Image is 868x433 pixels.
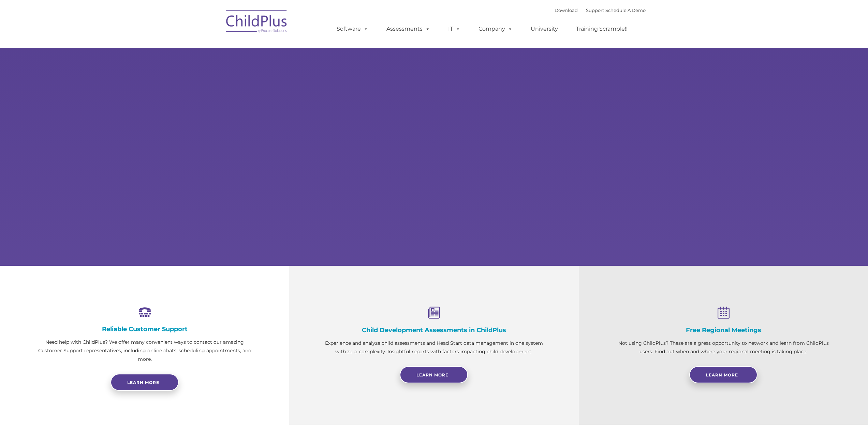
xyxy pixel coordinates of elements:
[613,339,834,356] p: Not using ChildPlus? These are a great opportunity to network and learn from ChildPlus users. Fin...
[441,22,467,36] a: IT
[689,366,757,383] a: Learn More
[613,326,834,334] h4: Free Regional Meetings
[555,7,646,13] font: |
[330,22,375,36] a: Software
[555,7,578,13] a: Download
[223,5,291,40] img: ChildPlus by Procare Solutions
[34,338,255,364] p: Need help with ChildPlus? We offer many convenient ways to contact our amazing Customer Support r...
[323,326,544,334] h4: Child Development Assessments in ChildPlus
[524,22,565,36] a: University
[416,372,448,377] span: Learn More
[380,22,437,36] a: Assessments
[34,325,255,333] h4: Reliable Customer Support
[472,22,519,36] a: Company
[605,7,646,13] a: Schedule A Demo
[400,366,468,383] a: Learn More
[706,372,738,377] span: Learn More
[127,380,159,385] span: Learn more
[569,22,634,36] a: Training Scramble!!
[323,339,544,356] p: Experience and analyze child assessments and Head Start data management in one system with zero c...
[111,374,179,391] a: Learn more
[586,7,604,13] a: Support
